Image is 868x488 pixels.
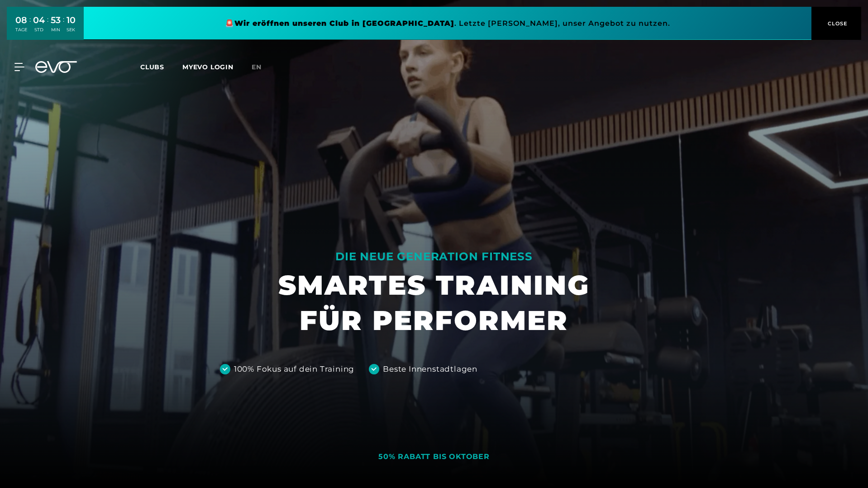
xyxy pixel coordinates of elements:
[15,27,27,33] div: TAGE
[63,14,64,38] div: :
[29,14,31,38] div: :
[140,63,164,71] span: Clubs
[140,62,182,71] a: Clubs
[182,63,234,71] a: MYEVO LOGIN
[33,27,45,33] div: STD
[278,268,590,338] h1: SMARTES TRAINING FÜR PERFORMER
[15,14,27,27] div: 08
[252,63,262,71] span: en
[278,249,590,264] div: DIE NEUE GENERATION FITNESS
[67,27,76,33] div: SEK
[67,14,76,27] div: 10
[51,14,61,27] div: 53
[51,27,61,33] div: MIN
[33,14,45,27] div: 04
[383,364,477,375] div: Beste Innenstadtlagen
[234,364,354,375] div: 100% Fokus auf dein Training
[825,19,848,28] span: CLOSE
[811,7,861,40] button: CLOSE
[252,62,272,72] a: en
[47,14,48,38] div: :
[378,452,490,462] div: 50% RABATT BIS OKTOBER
